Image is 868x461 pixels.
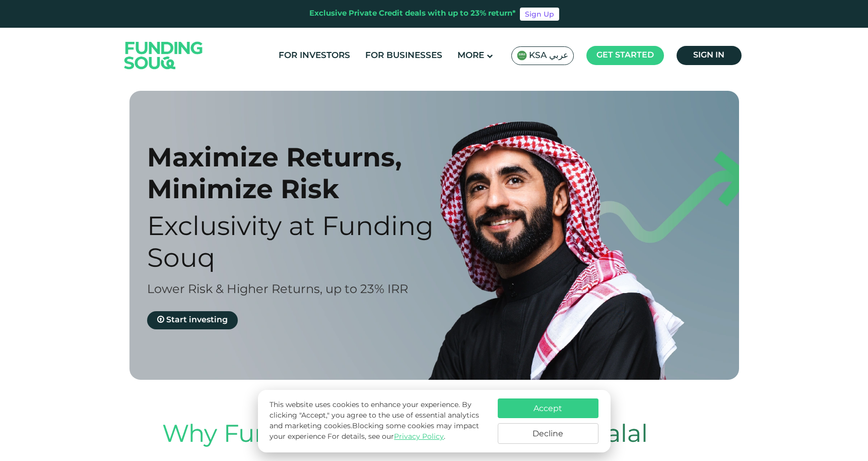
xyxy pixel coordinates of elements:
span: Get started [596,51,654,59]
a: Start investing [147,311,238,329]
div: Exclusive Private Credit deals with up to 23% return* [309,8,516,20]
button: Accept [498,398,598,418]
span: More [457,51,484,60]
span: Blocking some cookies may impact your experience [270,423,479,440]
a: For Investors [276,47,353,64]
p: This website uses cookies to enhance your experience. By clicking "Accept," you agree to the use ... [270,400,487,442]
div: Exclusivity at Funding Souq [147,210,452,273]
img: SA Flag [517,50,527,61]
span: Sign in [693,51,724,59]
span: Lower Risk & Higher Returns, up to 23% IRR [147,284,408,296]
a: Privacy Policy [394,433,444,440]
a: Sign in [677,46,742,65]
div: Minimize Risk [147,173,452,205]
a: Sign Up [520,8,559,21]
span: KSA عربي [529,50,568,62]
span: Start investing [166,316,228,324]
div: Maximize Returns, [147,141,452,173]
span: For details, see our . [327,433,445,440]
a: For Businesses [363,47,445,64]
button: Decline [498,423,598,444]
img: Logo [114,30,213,81]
